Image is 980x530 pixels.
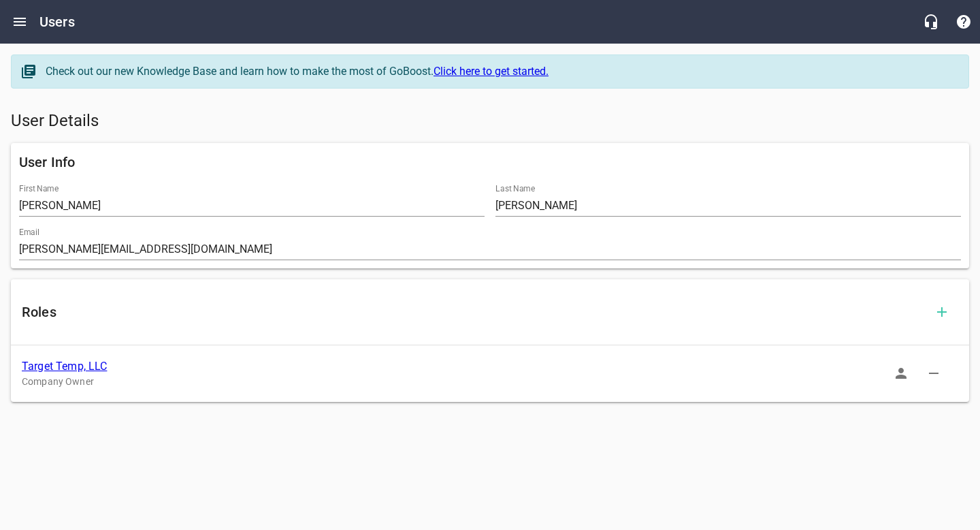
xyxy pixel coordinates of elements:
label: Last Name [495,185,535,193]
h6: Users [39,11,75,33]
div: Check out our new Knowledge Base and learn how to make the most of GoBoost. [46,63,955,80]
h6: Roles [22,301,926,323]
label: Email [19,228,39,236]
button: Support Portal [947,5,980,38]
a: Target Temp, LLC [22,360,107,373]
button: Delete Role [917,357,950,390]
button: Sign In as Role [885,357,917,390]
label: First Name [19,185,59,193]
p: Company Owner [22,375,936,389]
a: Click here to get started. [434,65,549,78]
button: Add Role [926,296,958,328]
h5: User Details [11,110,969,132]
button: Live Chat [915,5,947,38]
button: Open drawer [3,5,36,38]
h6: User Info [19,151,961,173]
